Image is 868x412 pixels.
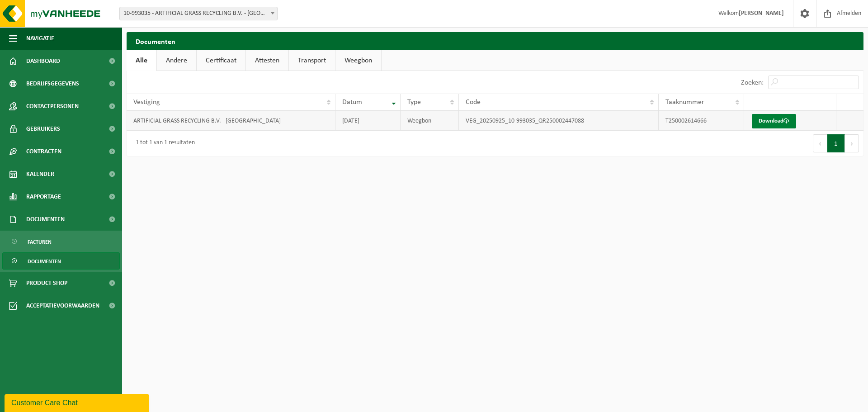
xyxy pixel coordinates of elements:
[5,392,151,412] iframe: chat widget
[120,7,277,20] span: 10-993035 - ARTIFICIAL GRASS RECYCLING B.V. - AMSTERDAM
[335,50,381,71] a: Weegbon
[26,208,65,231] span: Documenten
[26,185,61,208] span: Rapportage
[26,294,99,317] span: Acceptatievoorwaarden
[157,50,196,71] a: Andere
[26,72,79,95] span: Bedrijfsgegevens
[2,252,120,270] a: Documenten
[26,272,67,294] span: Product Shop
[845,134,859,152] button: Next
[133,99,160,106] span: Vestiging
[665,99,704,106] span: Taaknummer
[127,32,863,50] h2: Documenten
[2,233,120,250] a: Facturen
[28,233,52,251] span: Facturen
[659,111,744,131] td: T250002614666
[813,134,827,152] button: Previous
[26,140,61,163] span: Contracten
[407,99,421,106] span: Type
[26,163,54,185] span: Kalender
[246,50,288,71] a: Attesten
[827,134,845,152] button: 1
[289,50,335,71] a: Transport
[127,111,335,131] td: ARTIFICIAL GRASS RECYCLING B.V. - [GEOGRAPHIC_DATA]
[466,99,481,106] span: Code
[752,114,796,128] a: Download
[197,50,245,71] a: Certificaat
[335,111,401,131] td: [DATE]
[26,50,60,72] span: Dashboard
[131,135,195,152] div: 1 tot 1 van 1 resultaten
[342,99,362,106] span: Datum
[741,79,764,86] label: Zoeken:
[26,118,60,140] span: Gebruikers
[28,253,61,270] span: Documenten
[739,10,784,17] strong: [PERSON_NAME]
[26,27,54,50] span: Navigatie
[401,111,458,131] td: Weegbon
[26,95,79,118] span: Contactpersonen
[459,111,659,131] td: VEG_20250925_10-993035_QR250002447088
[119,7,278,20] span: 10-993035 - ARTIFICIAL GRASS RECYCLING B.V. - AMSTERDAM
[127,50,156,71] a: Alle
